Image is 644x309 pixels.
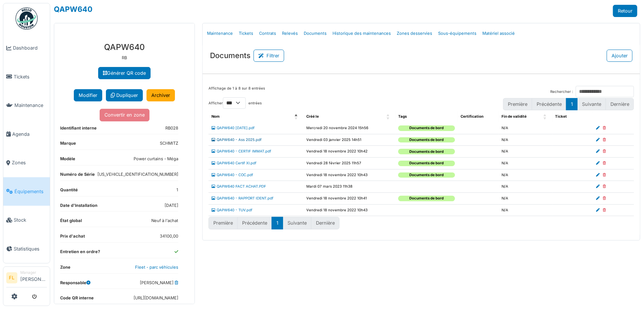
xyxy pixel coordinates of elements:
div: Documents de bord [398,149,455,154]
li: FL [6,272,17,283]
a: Tickets [3,63,50,91]
img: Badge_color-CXgf-gQk.svg [16,7,38,30]
span: Tickets [14,73,47,80]
div: Documents de bord [398,196,455,201]
a: QAPW640 Certif Xl.pdf [211,161,256,165]
dt: Modèle [60,156,75,165]
span: Zones [12,159,47,166]
a: QAPW640 - CERTIF IMMAT.pdf [211,149,271,153]
td: N/A [499,122,552,134]
a: Équipements [3,177,50,206]
a: QAPW640 [54,5,92,14]
dt: Numéro de Série [60,171,95,181]
button: Modifier [74,89,102,101]
dt: Quantité [60,187,78,196]
a: Documents [301,25,330,42]
span: Stock [14,216,47,224]
dd: 1 [176,187,178,193]
a: Matériel associé [479,25,518,42]
button: Ajouter [607,50,633,62]
dt: Marque [60,140,76,150]
dt: Zone [60,264,70,273]
span: Certification [461,114,484,118]
dt: Code QR interne [60,295,94,304]
a: QAPW640 FACT ACHAT.PDF [211,184,266,188]
a: Maintenance [204,25,236,42]
td: Vendredi 28 février 2025 11h57 [303,157,395,169]
span: Équipements [14,188,47,195]
dt: Identifiant interne [60,125,97,134]
span: Créé le [306,114,319,118]
td: Vendredi 18 novembre 2022 10h41 [303,192,395,204]
span: Nom: Activate to invert sorting [295,111,299,122]
dt: Date d'Installation [60,202,97,212]
span: Fin de validité: Activate to sort [544,111,548,122]
a: Sous-équipements [435,25,479,42]
span: Maintenance [14,102,47,109]
label: Rechercher : [550,89,573,95]
a: Fleet - parc véhicules [135,265,178,270]
span: Agenda [12,131,47,138]
div: Documents de bord [398,125,455,131]
a: QAPW640 [DATE].pdf [211,126,255,130]
a: Stock [3,206,50,235]
dd: [PERSON_NAME] [140,280,178,286]
td: N/A [499,134,552,146]
h3: Documents [210,51,251,60]
li: [PERSON_NAME] [20,270,47,286]
span: Statistiques [14,245,47,252]
dd: [DATE] [165,202,178,209]
dt: État global [60,218,82,227]
a: Maintenance [3,91,50,120]
a: Archiver [147,89,175,101]
div: Manager [20,270,47,275]
dd: Neuf à l'achat [151,218,178,224]
a: Relevés [279,25,301,42]
dd: Power curtains - Méga [134,156,178,162]
td: Vendredi 03 janvier 2025 14h51 [303,134,395,146]
nav: pagination [209,217,340,229]
a: Zones desservies [394,25,435,42]
td: Vendredi 18 novembre 2022 10h43 [303,204,395,216]
button: 1 [272,217,283,229]
nav: pagination [503,98,634,110]
a: Statistiques [3,235,50,263]
button: Filtrer [254,50,284,62]
div: Documents de bord [398,161,455,166]
button: 1 [566,98,578,110]
label: Afficher entrées [209,97,262,109]
dd: RB028 [165,125,178,131]
td: Mercredi 20 novembre 2024 15h56 [303,122,395,134]
span: Ticket [555,114,567,118]
td: N/A [499,181,552,193]
dd: [US_VEHICLE_IDENTIFICATION_NUMBER] [97,171,178,178]
a: Agenda [3,120,50,149]
a: Retour [613,5,637,17]
a: Historique des maintenances [330,25,394,42]
a: Dupliquer [106,89,143,101]
a: QAPW640 - TUV.pdf [211,208,252,212]
a: Zones [3,148,50,177]
td: N/A [499,192,552,204]
span: Fin de validité [502,114,527,118]
td: N/A [499,157,552,169]
a: Contrats [256,25,279,42]
td: Vendredi 18 novembre 2022 10h42 [303,146,395,158]
a: QAPW640 - RAPPORT IDENT.pdf [211,196,273,200]
a: QAPW640 - COC.pdf [211,173,253,177]
h3: QAPW640 [60,42,189,52]
td: N/A [499,204,552,216]
a: QAPW640 - Ass 2025.pdf [211,138,262,142]
td: N/A [499,146,552,158]
a: Tickets [236,25,256,42]
td: N/A [499,169,552,181]
div: Affichage de 1 à 8 sur 8 entrées [209,86,265,97]
p: RB [60,55,189,61]
dd: SCHMITZ [160,140,178,147]
dd: 34100,00 [160,233,178,239]
div: Documents de bord [398,172,455,178]
a: Générer QR code [98,67,151,79]
select: Afficherentrées [223,97,246,109]
span: Créé le: Activate to sort [386,111,391,122]
dt: Entretien en ordre? [60,249,100,258]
